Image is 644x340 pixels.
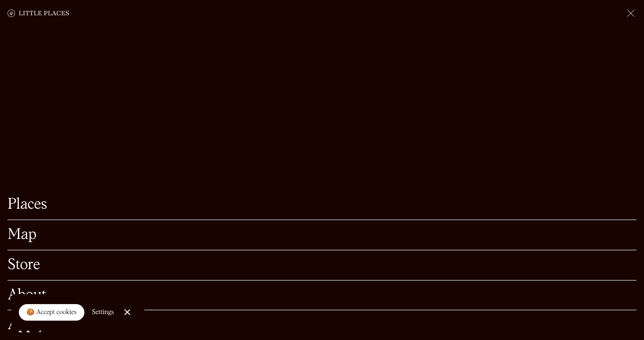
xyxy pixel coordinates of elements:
[92,309,114,315] div: Settings
[8,228,636,242] a: Map
[8,288,636,303] a: About
[8,258,636,272] a: Store
[26,308,77,317] div: 🍪 Accept cookies
[8,318,636,332] a: Apply
[8,197,636,212] a: Places
[118,303,137,322] a: Close Cookie Popup
[92,302,114,323] a: Settings
[19,304,84,321] a: 🍪 Accept cookies
[127,312,127,313] div: Close Cookie Popup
